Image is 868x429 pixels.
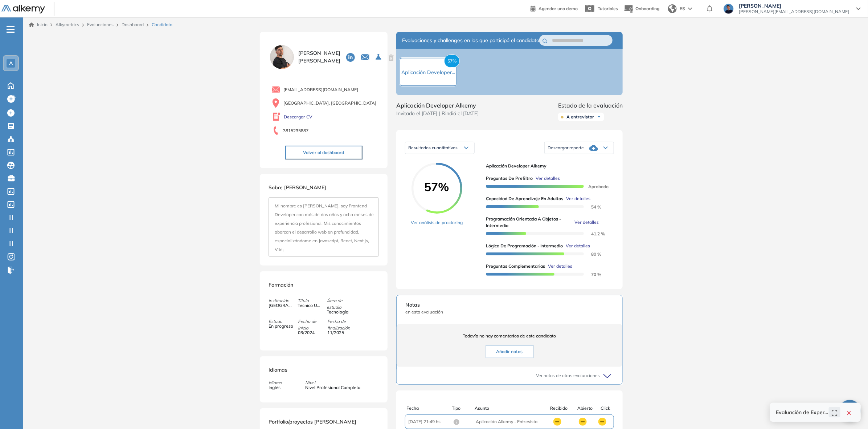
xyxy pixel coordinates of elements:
span: Inglés [269,384,282,391]
span: Aplicación Developer Alkemy [396,101,479,110]
span: Tutoriales [598,6,618,11]
button: Ver detalles [563,195,590,202]
span: Todavía no hay comentarios de este candidato [405,333,614,339]
span: Invitado el [DATE] | Rindió el [DATE] [396,110,479,117]
span: Estado [269,318,298,325]
span: 3815235887 [283,128,308,134]
span: Preguntas complementarias [486,263,545,270]
span: Alkymetrics [56,22,79,27]
button: expand [829,407,840,417]
span: [PERSON_NAME] [PERSON_NAME] [298,49,340,65]
span: [DATE] 21:49 hs [408,418,453,425]
span: Aprobado [583,184,609,189]
span: Aplicación Developer Alkemy [486,163,608,169]
img: Ícono de flecha [597,115,601,119]
span: Sobre [PERSON_NAME] [269,184,326,191]
button: Añadir notas [486,345,533,358]
div: Tipo [452,405,475,412]
span: Ver detalles [574,219,599,226]
div: Asunto [475,405,543,412]
span: Programación Orientada a Objetos - Intermedio [486,216,572,229]
span: Fecha de inicio [298,318,327,331]
span: Título [298,298,327,304]
span: Ver detalles [566,195,590,202]
span: Técnico Universitario en Programación [298,302,322,309]
span: Capacidad de Aprendizaje en Adultos [486,195,563,202]
i: - [7,29,15,30]
a: Dashboard [122,22,144,27]
span: Agendar una demo [539,6,578,11]
a: Agendar una demo [531,4,578,12]
span: Ver detalles [536,175,560,182]
span: Aplicación Developer... [401,69,455,76]
span: Mi nombre es [PERSON_NAME], soy Frontend Developer con más de dos años y ocho meses de experienci... [275,203,374,252]
div: Recibido [544,405,573,412]
a: Ver análisis de proctoring [411,219,463,226]
button: Seleccione la evaluación activa [373,50,386,64]
span: Candidato [152,21,172,28]
span: Aplicación Alkemy - Entrevista [476,418,543,425]
div: Fecha [406,405,452,412]
button: Volver al dashboard [285,146,363,159]
a: Evaluaciones [87,22,114,27]
img: arrow [688,7,692,10]
button: Ver detalles [572,219,599,226]
span: Onboarding [635,6,659,11]
span: Tecnología [327,309,352,315]
button: Ver detalles [533,175,560,182]
span: Preguntas de Prefiltro [486,175,533,182]
button: Ver detalles [563,243,590,249]
span: Ver detalles [566,243,590,249]
span: Fecha de finalización [328,318,357,331]
span: 70 % [583,272,602,277]
span: Ver notas de otras evaluaciones [536,372,600,379]
span: ES [680,5,685,12]
span: Idioma [269,380,282,386]
span: 03/2024 [298,329,323,336]
span: 80 % [583,251,602,257]
span: [PERSON_NAME][EMAIL_ADDRESS][DOMAIN_NAME] [739,9,849,15]
span: Institución [269,298,298,304]
button: Onboarding [624,1,659,17]
span: 54 % [583,204,602,210]
img: world [668,4,677,13]
span: [PERSON_NAME] [739,3,849,9]
div: Abierto [573,405,597,412]
span: Nivel Profesional Completo [305,384,360,391]
span: A entrevistar [566,114,594,120]
a: Inicio [29,21,48,28]
span: Formación [269,282,293,288]
span: expand [832,410,838,416]
span: Estado de la evaluación [558,101,623,110]
span: Nivel [305,380,360,386]
span: en esta evaluación [405,309,614,315]
span: Ver detalles [548,263,572,270]
span: Descargar reporte [548,145,584,151]
a: Descargar CV [284,114,312,120]
div: Click [597,405,614,412]
span: 57% [412,181,462,193]
span: [GEOGRAPHIC_DATA] [269,302,293,309]
img: PROFILE_MENU_LOGO_USER [269,44,295,70]
span: Portfolio/proyectos [PERSON_NAME] [269,418,356,425]
span: [EMAIL_ADDRESS][DOMAIN_NAME] [283,86,358,93]
span: Notas [405,301,614,309]
button: Ver detalles [545,263,572,270]
span: Lógica de Programación - Intermedio [486,243,563,249]
span: Evaluaciones y challenges en los que participó el candidato [402,37,539,44]
span: Idiomas [269,367,287,373]
span: A [9,60,13,66]
h4: Evaluación de Experiencia [776,409,829,416]
span: 57% [444,54,460,68]
span: Área de estudio [327,298,356,311]
span: close [846,410,852,416]
button: close [843,407,855,417]
span: [GEOGRAPHIC_DATA], [GEOGRAPHIC_DATA] [283,100,376,106]
span: 11/2025 [328,329,352,336]
img: Logo [1,5,45,14]
span: 41.2 % [583,231,605,236]
span: En progreso [269,323,293,329]
span: Resultados cuantitativos [408,145,458,150]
